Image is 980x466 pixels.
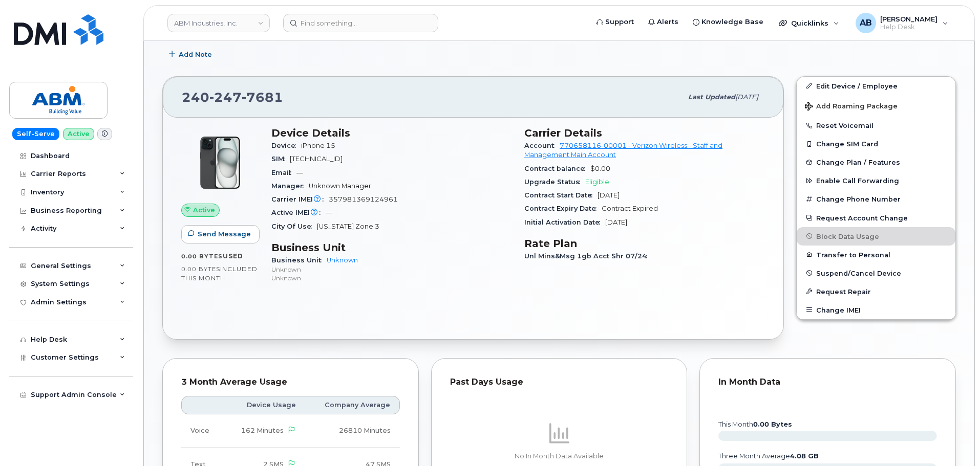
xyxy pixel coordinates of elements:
[241,427,284,434] span: 162 Minutes
[848,13,955,33] div: Adam Bake
[797,190,955,208] button: Change Phone Number
[797,77,955,95] a: Edit Device / Employee
[271,274,512,282] p: Unknown
[271,209,326,216] span: Active IMEI
[790,452,819,460] tspan: 4.08 GB
[326,209,332,216] span: —
[179,50,212,59] span: Add Note
[296,169,303,176] span: —
[305,414,400,448] td: 26810 Minutes
[181,253,223,260] span: 0.00 Bytes
[797,153,955,171] button: Change Plan / Features
[880,15,938,23] span: [PERSON_NAME]
[524,218,605,226] span: Initial Activation Date
[450,377,669,387] div: Past Days Usage
[167,14,270,32] a: ABM Industries, Inc.
[189,132,251,193] img: iPhone_15_Black.png
[271,256,327,264] span: Business Unit
[791,19,828,27] span: Quicklinks
[271,241,512,254] h3: Business Unit
[181,414,223,448] td: Voice
[605,17,634,27] span: Support
[223,396,305,414] th: Device Usage
[524,252,652,260] span: Unl Mins&Msg 1gb Acct Shr 07/24
[271,127,512,139] h3: Device Details
[524,127,765,139] h3: Carrier Details
[329,195,398,203] span: 357981369124961
[797,135,955,153] button: Change SIM Card
[181,225,260,243] button: Send Message
[735,93,758,101] span: [DATE]
[271,142,301,149] span: Device
[181,377,400,387] div: 3 Month Average Usage
[182,90,283,105] span: 240
[271,265,512,274] p: Unknown
[860,17,872,29] span: AB
[880,23,938,31] span: Help Desk
[585,178,609,186] span: Eligible
[524,237,765,250] h3: Rate Plan
[641,12,686,32] a: Alerts
[797,246,955,264] button: Transfer to Personal
[450,452,669,461] p: No In Month Data Available
[797,95,955,116] button: Add Roaming Package
[271,155,290,163] span: SIM
[718,420,792,428] text: this month
[657,17,678,27] span: Alerts
[686,12,771,32] a: Knowledge Base
[524,205,602,212] span: Contract Expiry Date
[290,155,343,163] span: [TECHNICAL_ID]
[524,142,722,159] a: 770658116-00001 - Verizon Wireless - Staff and Management Main Account
[327,256,358,264] a: Unknown
[797,264,955,282] button: Suspend/Cancel Device
[271,195,329,203] span: Carrier IMEI
[524,178,585,186] span: Upgrade Status
[223,252,243,260] span: used
[162,46,221,64] button: Add Note
[797,171,955,190] button: Enable Call Forwarding
[598,191,620,199] span: [DATE]
[718,377,937,387] div: In Month Data
[701,17,763,27] span: Knowledge Base
[590,165,610,172] span: $0.00
[271,182,309,190] span: Manager
[797,282,955,301] button: Request Repair
[209,90,242,105] span: 247
[305,396,400,414] th: Company Average
[524,191,598,199] span: Contract Start Date
[283,14,438,32] input: Find something...
[797,209,955,227] button: Request Account Change
[753,420,792,428] tspan: 0.00 Bytes
[198,229,251,239] span: Send Message
[772,13,846,33] div: Quicklinks
[309,182,371,190] span: Unknown Manager
[688,93,735,101] span: Last updated
[271,169,296,176] span: Email
[718,452,819,460] text: three month average
[797,116,955,135] button: Reset Voicemail
[301,142,335,149] span: iPhone 15
[242,90,283,105] span: 7681
[797,227,955,246] button: Block Data Usage
[271,223,317,230] span: City Of Use
[181,265,220,273] span: 0.00 Bytes
[605,218,627,226] span: [DATE]
[524,142,560,149] span: Account
[816,159,900,166] span: Change Plan / Features
[602,205,658,212] span: Contract Expired
[193,205,215,215] span: Active
[797,301,955,319] button: Change IMEI
[524,165,590,172] span: Contract balance
[816,269,901,277] span: Suspend/Cancel Device
[317,223,379,230] span: [US_STATE] Zone 3
[589,12,641,32] a: Support
[805,102,898,112] span: Add Roaming Package
[816,177,899,185] span: Enable Call Forwarding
